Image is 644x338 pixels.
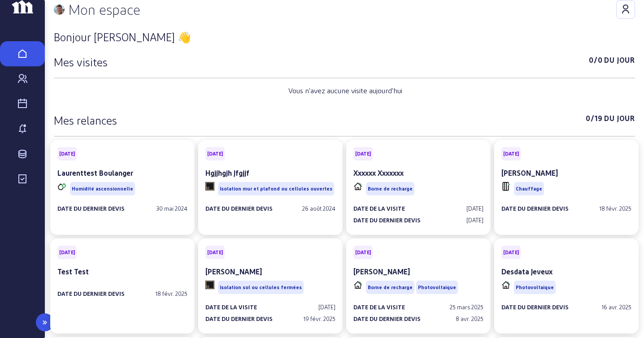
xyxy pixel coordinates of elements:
[456,315,483,323] div: 8 avr. 2025
[353,315,421,323] div: Date du dernier devis
[353,204,405,212] div: Date de la visite
[57,267,89,276] cam-card-title: Test Test
[157,204,187,212] div: 30 mai 2024
[205,281,214,289] img: CID
[516,284,554,290] span: Photovoltaique
[501,303,569,311] div: Date du dernier devis
[501,169,558,177] cam-card-title: [PERSON_NAME]
[501,267,553,276] cam-card-title: Desdata Jeveux
[57,169,133,177] cam-card-title: Laurenttest Boulanger
[353,169,404,177] cam-card-title: Xxxxxx Xxxxxxx
[355,151,371,157] span: [DATE]
[353,303,405,311] div: Date de la visite
[501,204,569,212] div: Date du dernier devis
[604,55,635,69] span: Du jour
[57,182,66,191] img: HUM
[220,186,332,192] span: Isolation mur et plafond ou cellules ouvertes
[353,281,362,289] img: PVELEC
[368,186,413,192] span: Borne de recharge
[205,303,257,311] div: Date de la visite
[288,85,402,96] span: Vous n'avez aucune visite aujourd'hui
[54,4,65,15] img: 531Tue%20Oct%2024%202023-logo-picture.png
[207,151,223,157] span: [DATE]
[503,151,519,157] span: [DATE]
[586,113,602,127] span: 0/19
[503,249,519,256] span: [DATE]
[205,204,273,212] div: Date du dernier devis
[205,169,249,177] cam-card-title: Hgjjhgjh Jfgjjf
[72,186,133,192] span: Humidité ascensionnelle
[59,249,75,256] span: [DATE]
[57,290,125,298] div: Date du dernier devis
[368,284,413,290] span: Borne de recharge
[220,284,302,290] span: Isolation sol ou cellules fermées
[355,249,371,256] span: [DATE]
[418,284,456,290] span: Photovoltaique
[205,315,273,323] div: Date du dernier devis
[205,182,214,191] img: CID
[604,113,635,127] span: Du jour
[54,113,117,127] h3: Mes relances
[516,186,542,192] span: Chauffage
[54,30,635,44] h3: Bonjour [PERSON_NAME] 👋
[466,216,483,224] div: [DATE]
[303,315,335,323] div: 19 févr. 2025
[205,267,262,276] cam-card-title: [PERSON_NAME]
[353,182,362,190] img: PVELEC
[155,290,187,298] div: 18 févr. 2025
[450,303,483,311] div: 25 mars 2025
[501,281,510,289] img: PVELEC
[54,55,108,69] h3: Mes visites
[68,1,140,17] h2: Mon espace
[207,249,223,256] span: [DATE]
[57,204,125,212] div: Date du dernier devis
[353,216,421,224] div: Date du dernier devis
[59,151,75,157] span: [DATE]
[302,204,335,212] div: 26 août 2024
[318,303,335,311] div: [DATE]
[501,182,510,191] img: HVAC
[466,204,483,212] div: [DATE]
[601,303,631,311] div: 16 avr. 2025
[599,204,631,212] div: 18 févr. 2025
[353,267,410,276] cam-card-title: [PERSON_NAME]
[589,55,602,69] span: 0/0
